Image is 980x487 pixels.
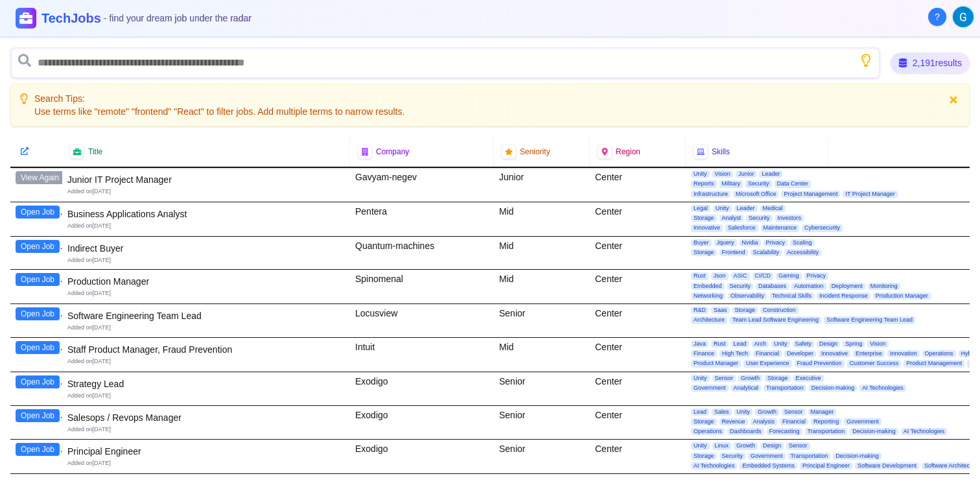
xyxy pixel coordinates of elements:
[590,440,686,473] div: Center
[67,324,345,332] div: Added on [DATE]
[67,411,345,424] div: Salesops / Revops Manager
[67,256,345,265] div: Added on [DATE]
[67,343,345,356] div: Staff Product Manager, Fraud Prevention
[811,418,841,425] span: Reporting
[590,237,686,270] div: Center
[788,453,831,460] span: Transportation
[691,375,710,382] span: Unity
[691,249,717,256] span: Storage
[847,360,902,367] span: Customer Success
[727,283,754,290] span: Security
[731,385,762,392] span: Analytical
[34,105,404,118] p: Use terms like "remote" "frontend" "React" to filter jobs. Add multiple terms to narrow results.
[844,418,881,425] span: Government
[725,224,758,232] span: Salesforce
[819,350,850,357] span: Innovative
[760,307,799,314] span: Construction
[16,273,60,286] button: Open Job
[867,340,888,348] span: Vision
[736,171,757,178] span: Junior
[691,453,717,460] span: Storage
[887,350,920,357] span: Innovation
[746,215,773,222] span: Security
[691,409,709,416] span: Lead
[790,239,815,246] span: Scaling
[829,283,865,290] span: Deployment
[691,180,717,187] span: Reports
[691,283,725,290] span: Embedded
[719,215,744,222] span: Analyst
[41,9,251,27] h1: TechJobs
[719,418,748,425] span: Revenue
[590,202,686,236] div: Center
[494,304,590,337] div: Senior
[590,304,686,337] div: Center
[901,428,947,435] span: AI Technologies
[859,54,872,67] button: Show search tips
[67,445,345,458] div: Principal Engineer
[590,270,686,303] div: Center
[730,316,821,324] span: Team Lead Software Engineering
[590,372,686,405] div: Center
[734,205,758,212] span: Leader
[67,357,345,366] div: Added on [DATE]
[808,409,837,416] span: Manager
[719,180,743,187] span: Military
[350,270,494,303] div: Spinomenal
[764,239,788,246] span: Privacy
[719,249,748,256] span: Frontend
[776,272,802,279] span: Gaming
[711,340,729,348] span: Rust
[691,224,723,232] span: Innovative
[765,375,791,382] span: Storage
[88,147,102,157] span: Title
[805,428,848,435] span: Transportation
[16,206,60,219] button: Open Job
[748,453,786,460] span: Government
[711,272,729,279] span: Json
[350,237,494,270] div: Quantum-machines
[34,92,404,105] p: Search Tips:
[755,409,779,416] span: Growth
[691,307,708,314] span: R&D
[616,147,640,157] span: Region
[494,372,590,405] div: Senior
[712,171,733,178] span: Vision
[376,147,409,157] span: Company
[350,338,494,372] div: Intuit
[759,171,782,178] span: Leader
[16,171,64,184] button: View Again
[691,428,725,435] span: Operations
[904,360,964,367] span: Product Management
[753,350,782,357] span: Financial
[791,283,826,290] span: Automation
[771,340,790,348] span: Unity
[67,459,345,468] div: Added on [DATE]
[760,442,784,449] span: Design
[740,239,761,246] span: Nvidia
[691,360,741,367] span: Product Manager
[734,442,758,449] span: Growth
[691,462,737,469] span: AI Technologies
[784,350,816,357] span: Developer
[16,375,60,388] button: Open Job
[793,375,824,382] span: Executive
[786,442,810,449] span: Sensor
[691,171,710,178] span: Unity
[743,360,792,367] span: User Experience
[833,453,881,460] span: Decision-making
[590,168,686,202] div: Center
[494,338,590,372] div: Mid
[350,406,494,440] div: Exodigo
[691,350,717,357] span: Finance
[691,385,729,392] span: Government
[691,340,708,348] span: Java
[67,392,345,400] div: Added on [DATE]
[859,385,905,392] span: AI Technologies
[16,341,60,354] button: Open Job
[691,292,725,300] span: Networking
[350,202,494,236] div: Pentera
[784,249,821,256] span: Accessibility
[719,453,746,460] span: Security
[691,316,727,324] span: Architecture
